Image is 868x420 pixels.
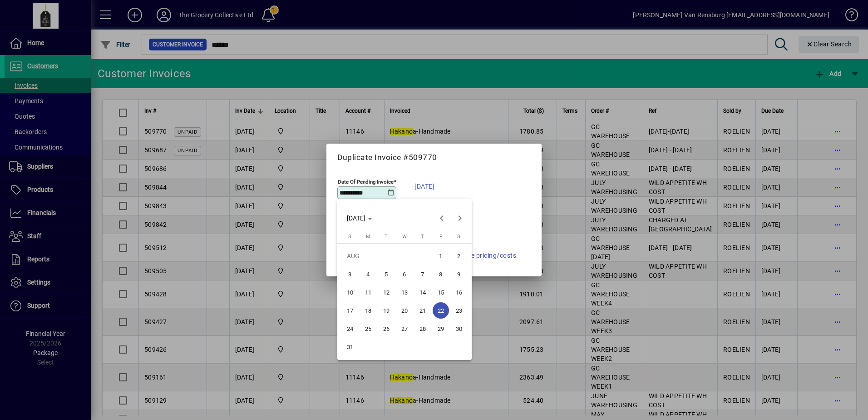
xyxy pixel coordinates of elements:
[360,320,376,337] span: 25
[433,209,451,227] button: Previous month
[396,320,413,337] span: 27
[414,320,431,337] span: 28
[395,265,414,283] button: Wed Aug 06 2025
[432,265,450,283] button: Fri Aug 08 2025
[414,283,432,301] button: Thu Aug 14 2025
[395,283,414,301] button: Wed Aug 13 2025
[450,265,468,283] button: Sat Aug 09 2025
[433,284,449,300] span: 15
[359,301,377,320] button: Mon Aug 18 2025
[451,248,467,264] span: 2
[439,234,442,240] span: F
[432,283,450,301] button: Fri Aug 15 2025
[342,284,358,300] span: 10
[377,301,395,320] button: Tue Aug 19 2025
[378,284,395,300] span: 12
[433,320,449,337] span: 29
[433,248,449,264] span: 1
[342,302,358,319] span: 17
[450,283,468,301] button: Sat Aug 16 2025
[421,234,424,240] span: T
[457,234,460,240] span: S
[359,320,377,338] button: Mon Aug 25 2025
[451,266,467,282] span: 9
[342,266,358,282] span: 3
[451,302,467,319] span: 23
[432,320,450,338] button: Fri Aug 29 2025
[396,284,413,300] span: 13
[432,301,450,320] button: Fri Aug 22 2025
[414,301,432,320] button: Thu Aug 21 2025
[433,302,449,319] span: 22
[343,210,376,226] button: Choose month and year
[360,284,376,300] span: 11
[366,234,370,240] span: M
[402,234,407,240] span: W
[342,320,358,337] span: 24
[342,339,358,355] span: 31
[360,266,376,282] span: 4
[341,338,359,356] button: Sun Aug 31 2025
[377,265,395,283] button: Tue Aug 05 2025
[385,234,388,240] span: T
[359,283,377,301] button: Mon Aug 11 2025
[377,320,395,338] button: Tue Aug 26 2025
[450,247,468,265] button: Sat Aug 02 2025
[359,265,377,283] button: Mon Aug 04 2025
[395,301,414,320] button: Wed Aug 20 2025
[347,215,365,222] span: [DATE]
[414,284,431,300] span: 14
[378,302,395,319] span: 19
[396,266,413,282] span: 6
[414,265,432,283] button: Thu Aug 07 2025
[341,320,359,338] button: Sun Aug 24 2025
[451,320,467,337] span: 30
[378,266,395,282] span: 5
[396,302,413,319] span: 20
[450,320,468,338] button: Sat Aug 30 2025
[414,320,432,338] button: Thu Aug 28 2025
[432,247,450,265] button: Fri Aug 01 2025
[348,234,351,240] span: S
[360,302,376,319] span: 18
[378,320,395,337] span: 26
[433,266,449,282] span: 8
[341,265,359,283] button: Sun Aug 03 2025
[414,266,431,282] span: 7
[414,302,431,319] span: 21
[450,301,468,320] button: Sat Aug 23 2025
[451,284,467,300] span: 16
[341,283,359,301] button: Sun Aug 10 2025
[395,320,414,338] button: Wed Aug 27 2025
[451,209,469,227] button: Next month
[341,301,359,320] button: Sun Aug 17 2025
[377,283,395,301] button: Tue Aug 12 2025
[341,247,432,265] td: AUG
